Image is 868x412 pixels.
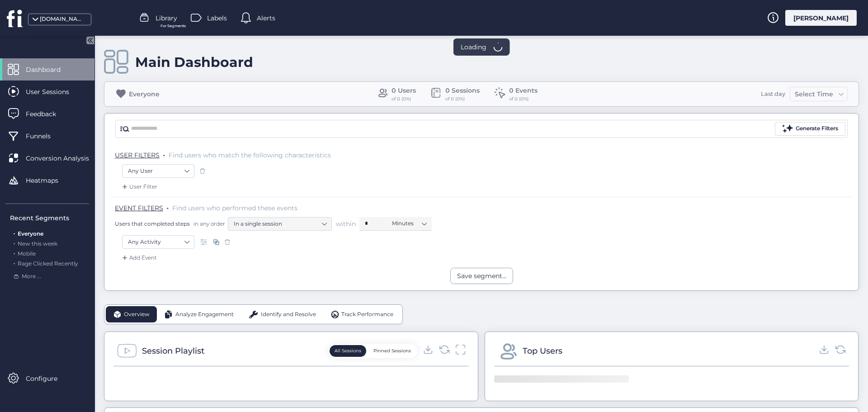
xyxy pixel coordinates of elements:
[128,164,189,178] nz-select-item: Any User
[120,182,157,191] div: User Filter
[115,151,160,159] span: USER FILTERS
[120,253,157,262] div: Add Event
[368,345,416,357] button: Pinned Sessions
[26,87,83,97] span: User Sessions
[18,230,43,237] span: Everyone
[461,42,486,52] span: Loading
[10,213,89,223] div: Recent Segments
[26,131,64,141] span: Funnels
[26,109,70,119] span: Feedback
[14,258,15,267] span: .
[14,238,15,247] span: .
[261,310,316,319] span: Identify and Resolve
[257,13,275,23] span: Alerts
[115,204,163,212] span: EVENT FILTERS
[22,272,41,281] span: More ...
[207,13,227,23] span: Labels
[175,310,234,319] span: Analyze Engagement
[160,23,186,29] span: For Segments
[115,220,190,227] span: Users that completed steps
[169,151,331,159] span: Find users who match the following characteristics
[135,54,253,71] div: Main Dashboard
[775,122,845,136] button: Generate Filters
[156,13,177,23] span: Library
[457,271,506,281] div: Save segment...
[330,345,366,357] button: All Sessions
[26,175,72,185] span: Heatmaps
[40,15,85,24] div: [DOMAIN_NAME]
[128,235,189,249] nz-select-item: Any Activity
[163,149,165,158] span: .
[124,310,150,319] span: Overview
[26,153,103,163] span: Conversion Analysis
[18,250,36,257] span: Mobile
[142,345,204,357] div: Session Playlist
[18,260,78,267] span: Rage Clicked Recently
[523,345,562,357] div: Top Users
[14,228,15,237] span: .
[26,374,71,384] span: Configure
[26,65,74,75] span: Dashboard
[18,240,57,247] span: New this week
[392,217,426,230] nz-select-item: Minutes
[336,219,356,228] span: within
[341,310,393,319] span: Track Performance
[167,202,169,211] span: .
[192,220,225,227] span: in any order
[172,204,297,212] span: Find users who performed these events
[785,10,857,26] div: [PERSON_NAME]
[796,124,838,133] div: Generate Filters
[14,248,15,257] span: .
[234,217,326,231] nz-select-item: In a single session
